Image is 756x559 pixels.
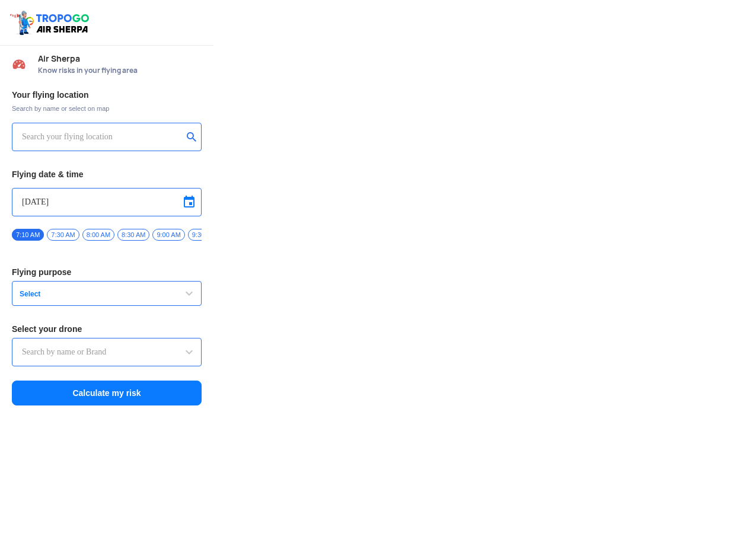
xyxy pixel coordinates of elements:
span: 9:30 AM [188,229,220,241]
span: Select [15,289,163,299]
button: Select [12,281,202,306]
span: 9:00 AM [152,229,184,241]
span: 8:00 AM [82,229,114,241]
span: Search by name or select on map [12,104,202,113]
span: Air Sherpa [38,54,202,63]
span: Know risks in your flying area [38,66,202,75]
span: 7:30 AM [47,229,79,241]
span: 7:10 AM [12,229,44,241]
input: Search your flying location [22,130,183,144]
button: Calculate my risk [12,381,202,405]
img: Risk Scores [12,57,26,71]
h3: Select your drone [12,325,202,333]
img: ic_tgdronemaps.svg [9,9,93,36]
h3: Flying date & time [12,170,202,178]
span: 8:30 AM [117,229,149,241]
input: Select Date [22,195,192,209]
input: Search by name or Brand [22,345,192,359]
h3: Your flying location [12,91,202,99]
h3: Flying purpose [12,268,202,276]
